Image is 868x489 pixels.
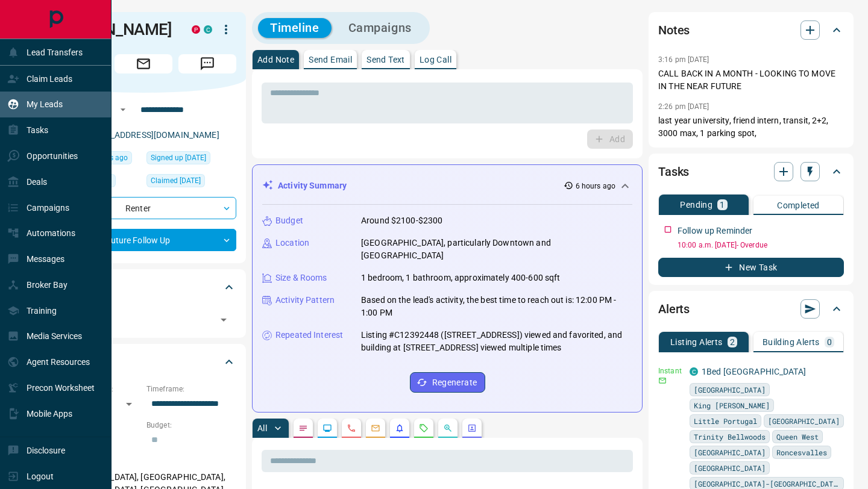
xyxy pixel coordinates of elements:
span: [GEOGRAPHIC_DATA] [694,462,766,474]
p: 1 bedroom, 1 bathroom, approximately 400-600 sqft [361,272,560,284]
div: Renter [51,197,236,219]
button: Campaigns [336,18,424,38]
p: Listing Alerts [670,338,723,346]
p: Log Call [420,55,451,64]
p: CALL BACK IN A MONTH - LOOKING TO MOVE IN THE NEAR FUTURE [658,67,844,93]
p: last year university, friend intern, transit, 2+2, 3000 max, 1 parking spot, [658,114,844,140]
p: Budget: [146,420,236,431]
p: Building Alerts [763,338,820,346]
p: Activity Summary [278,179,347,192]
span: Little Portugal [694,415,757,427]
span: Signed up [DATE] [151,152,206,164]
svg: Requests [419,423,429,433]
p: Size & Rooms [275,272,327,284]
div: condos.ca [690,367,698,376]
p: Budget [275,214,303,227]
p: Location [275,237,309,249]
span: Claimed [DATE] [151,175,201,187]
div: property.ca [192,25,200,34]
h2: Notes [658,20,690,40]
span: King [PERSON_NAME] [694,399,770,411]
div: Notes [658,16,844,45]
span: [GEOGRAPHIC_DATA] [694,446,766,458]
p: Areas Searched: [51,456,236,467]
p: All [257,424,267,432]
div: Sat Mar 23 2024 [146,151,236,168]
h2: Tasks [658,162,689,181]
svg: Notes [298,423,308,433]
button: Open [116,102,130,117]
p: Repeated Interest [275,329,343,341]
p: Timeframe: [146,384,236,394]
div: Wed Apr 30 2025 [146,174,236,191]
span: Email [115,54,172,73]
p: Instant [658,366,682,376]
p: 3:16 pm [DATE] [658,55,709,64]
p: Activity Pattern [275,294,335,307]
a: 1Bed [GEOGRAPHIC_DATA] [702,367,806,376]
p: Send Email [309,55,352,64]
p: Based on the lead's activity, the best time to reach out is: 12:00 PM - 1:00 PM [361,294,632,319]
button: Timeline [258,18,332,38]
button: Regenerate [410,372,485,393]
span: [GEOGRAPHIC_DATA] [694,384,766,396]
p: 0 [827,338,832,346]
span: [GEOGRAPHIC_DATA] [768,415,840,427]
p: 10:00 a.m. [DATE] - Overdue [678,240,844,251]
p: Completed [777,201,820,210]
svg: Lead Browsing Activity [322,423,332,433]
div: Alerts [658,294,844,323]
div: Criteria [51,347,236,376]
div: Tasks [658,157,844,186]
button: New Task [658,258,844,277]
p: 2 [730,338,735,346]
button: Open [215,311,232,328]
svg: Agent Actions [467,423,477,433]
p: Pending [680,201,712,209]
span: Trinity Bellwoods [694,431,766,443]
div: Future Follow Up [51,229,236,251]
a: [EMAIL_ADDRESS][DOMAIN_NAME] [83,130,219,140]
div: Tags [51,273,236,302]
div: condos.ca [204,25,212,34]
svg: Emails [371,423,380,433]
span: Message [178,54,236,73]
p: 2:26 pm [DATE] [658,102,709,111]
p: [GEOGRAPHIC_DATA], particularly Downtown and [GEOGRAPHIC_DATA] [361,237,632,262]
div: Activity Summary6 hours ago [262,175,632,197]
svg: Listing Alerts [395,423,404,433]
p: Send Text [366,55,405,64]
svg: Opportunities [443,423,453,433]
p: Follow up Reminder [678,225,752,237]
p: 6 hours ago [576,181,615,192]
p: Listing #C12392448 ([STREET_ADDRESS]) viewed and favorited, and building at [STREET_ADDRESS] view... [361,329,632,354]
p: 1 [720,201,725,209]
svg: Email [658,376,667,385]
h1: [PERSON_NAME] [51,20,174,39]
span: Queen West [776,431,819,443]
span: Roncesvalles [776,446,827,458]
p: Add Note [257,55,294,64]
p: Around $2100-$2300 [361,214,442,227]
h2: Alerts [658,299,690,319]
svg: Calls [347,423,356,433]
